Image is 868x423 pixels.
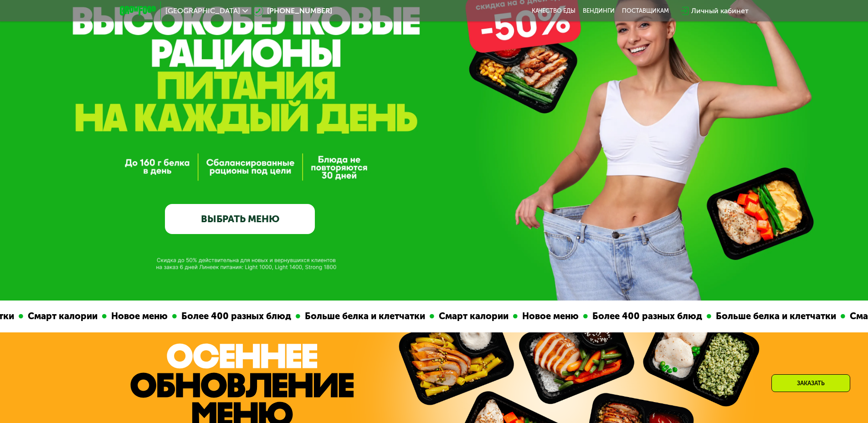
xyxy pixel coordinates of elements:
[22,309,101,323] div: Смарт калории
[532,7,575,15] a: Качество еды
[583,7,615,15] a: Вендинги
[252,5,332,16] a: [PHONE_NUMBER]
[165,204,315,234] a: ВЫБРАТЬ МЕНЮ
[587,309,706,323] div: Более 400 разных блюд
[710,309,840,323] div: Больше белка и клетчатки
[106,309,171,323] div: Новое меню
[176,309,295,323] div: Более 400 разных блюд
[517,309,582,323] div: Новое меню
[165,7,240,15] span: [GEOGRAPHIC_DATA]
[771,374,850,392] div: Заказать
[433,309,512,323] div: Смарт калории
[299,309,429,323] div: Больше белка и клетчатки
[622,7,669,15] div: поставщикам
[691,5,749,16] div: Личный кабинет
